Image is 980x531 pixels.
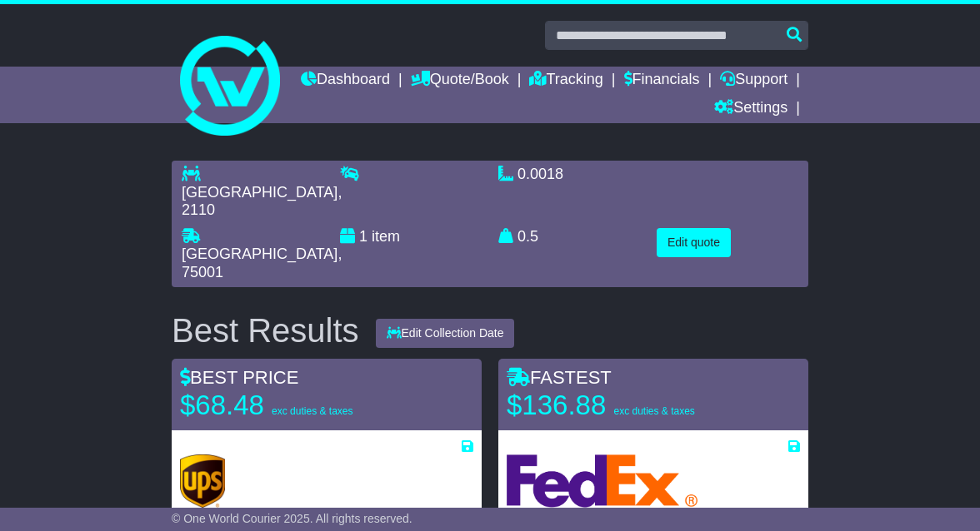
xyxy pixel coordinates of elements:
img: FedEx Express: International Priority Export [507,454,697,508]
span: exc duties & taxes [613,405,694,417]
span: [GEOGRAPHIC_DATA] [182,184,337,201]
a: Tracking [529,67,602,95]
span: item [372,228,400,245]
span: BEST PRICE [180,367,298,388]
span: FASTEST [507,367,612,388]
span: , 2110 [182,184,342,219]
a: Quote/Book [411,67,509,95]
a: Financials [624,67,700,95]
a: Support [720,67,787,95]
div: Best Results [163,312,367,349]
p: $136.88 [507,389,715,422]
span: © One World Courier 2025. All rights reserved. [172,512,412,525]
p: $68.48 [180,389,388,422]
span: , 75001 [182,246,342,280]
span: [GEOGRAPHIC_DATA] [182,246,337,262]
a: Settings [714,95,787,123]
span: 1 [359,228,367,245]
span: 0.0018 [517,166,563,182]
span: exc duties & taxes [272,405,352,417]
button: Edit Collection Date [376,319,515,348]
button: Edit quote [657,228,731,257]
a: Dashboard [301,67,390,95]
span: 0.5 [517,228,538,245]
img: UPS (new): Express Saver Export [180,454,225,508]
